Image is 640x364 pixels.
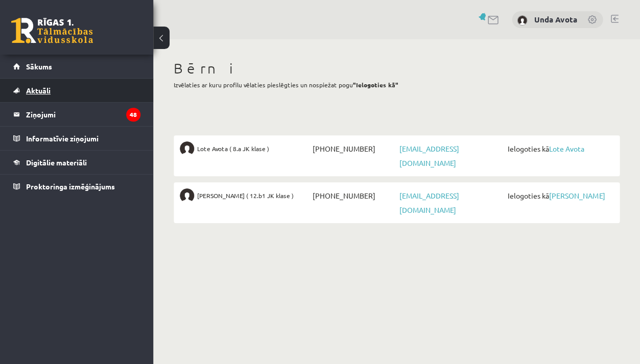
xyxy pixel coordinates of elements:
[174,60,620,77] h1: Bērni
[13,127,140,150] a: Informatīvie ziņojumi
[13,79,140,102] a: Aktuāli
[26,62,52,71] span: Sākums
[310,141,397,156] span: [PHONE_NUMBER]
[26,182,115,191] span: Proktoringa izmēģinājums
[26,103,140,126] legend: Ziņojumi
[399,191,459,214] a: [EMAIL_ADDRESS][DOMAIN_NAME]
[11,18,93,43] a: Rīgas 1. Tālmācības vidusskola
[399,144,459,167] a: [EMAIL_ADDRESS][DOMAIN_NAME]
[126,108,140,122] i: 48
[534,14,577,25] a: Unda Avota
[13,151,140,174] a: Digitālie materiāli
[505,188,613,203] span: Ielogoties kā
[549,144,584,153] a: Lote Avota
[310,188,397,203] span: [PHONE_NUMBER]
[180,141,194,156] img: Lote Avota
[13,55,140,78] a: Sākums
[505,141,613,156] span: Ielogoties kā
[180,188,194,203] img: Anna Frolova
[13,103,140,126] a: Ziņojumi48
[26,127,140,150] legend: Informatīvie ziņojumi
[549,191,605,200] a: [PERSON_NAME]
[517,15,527,26] img: Unda Avota
[174,80,620,89] p: Izvēlaties ar kuru profilu vēlaties pieslēgties un nospiežat pogu
[197,188,294,203] span: [PERSON_NAME] ( 12.b1 JK klase )
[353,81,398,89] b: "Ielogoties kā"
[26,86,51,95] span: Aktuāli
[13,175,140,198] a: Proktoringa izmēģinājums
[26,158,87,167] span: Digitālie materiāli
[197,141,269,156] span: Lote Avota ( 8.a JK klase )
